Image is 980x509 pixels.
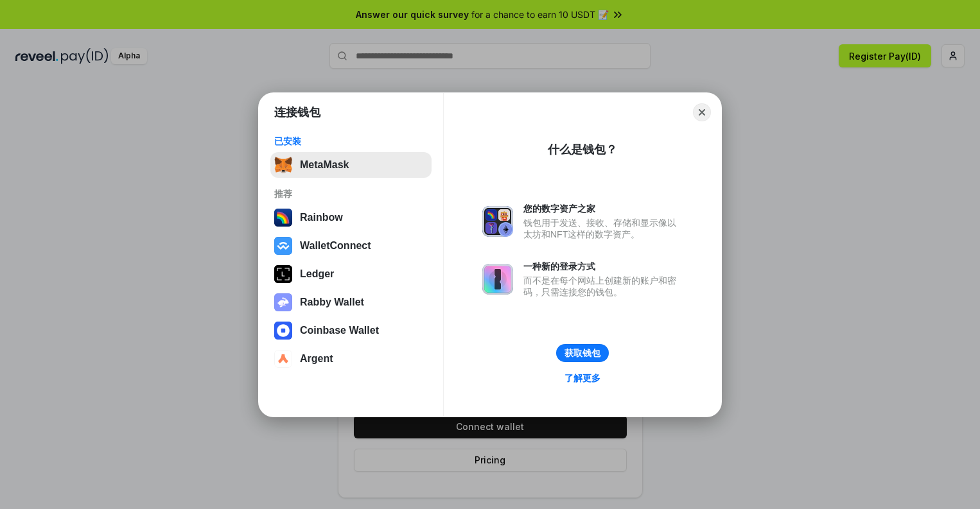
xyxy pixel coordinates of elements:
img: svg+xml,%3Csvg%20width%3D%22120%22%20height%3D%22120%22%20viewBox%3D%220%200%20120%20120%22%20fil... [274,209,292,227]
img: svg+xml,%3Csvg%20xmlns%3D%22http%3A%2F%2Fwww.w3.org%2F2000%2Fsvg%22%20fill%3D%22none%22%20viewBox... [274,293,292,311]
div: 钱包用于发送、接收、存储和显示像以太坊和NFT这样的数字资产。 [523,217,683,240]
div: 了解更多 [564,372,600,384]
div: 什么是钱包？ [548,142,617,157]
div: Coinbase Wallet [300,325,379,336]
button: WalletConnect [270,233,432,259]
img: svg+xml,%3Csvg%20fill%3D%22none%22%20height%3D%2233%22%20viewBox%3D%220%200%2035%2033%22%20width%... [274,156,292,174]
button: Rainbow [270,205,432,230]
div: Ledger [300,268,334,280]
button: Argent [270,346,432,372]
img: svg+xml,%3Csvg%20width%3D%2228%22%20height%3D%2228%22%20viewBox%3D%220%200%2028%2028%22%20fill%3D... [274,350,292,368]
img: svg+xml,%3Csvg%20xmlns%3D%22http%3A%2F%2Fwww.w3.org%2F2000%2Fsvg%22%20fill%3D%22none%22%20viewBox... [482,206,513,237]
div: WalletConnect [300,240,371,252]
button: Close [693,103,711,121]
div: Rainbow [300,212,343,223]
img: svg+xml,%3Csvg%20xmlns%3D%22http%3A%2F%2Fwww.w3.org%2F2000%2Fsvg%22%20width%3D%2228%22%20height%3... [274,265,292,283]
button: Ledger [270,261,432,287]
button: Coinbase Wallet [270,318,432,343]
img: svg+xml,%3Csvg%20width%3D%2228%22%20height%3D%2228%22%20viewBox%3D%220%200%2028%2028%22%20fill%3D... [274,237,292,255]
div: 一种新的登录方式 [523,261,683,272]
div: 已安装 [274,135,428,147]
a: 了解更多 [557,370,608,386]
button: MetaMask [270,152,432,178]
div: 推荐 [274,188,428,200]
div: 而不是在每个网站上创建新的账户和密码，只需连接您的钱包。 [523,275,683,298]
div: 获取钱包 [564,347,600,359]
button: 获取钱包 [556,344,609,362]
h1: 连接钱包 [274,105,320,120]
div: 您的数字资产之家 [523,203,683,214]
div: Argent [300,353,333,365]
button: Rabby Wallet [270,289,432,315]
div: MetaMask [300,159,349,171]
img: svg+xml,%3Csvg%20xmlns%3D%22http%3A%2F%2Fwww.w3.org%2F2000%2Fsvg%22%20fill%3D%22none%22%20viewBox... [482,264,513,295]
div: Rabby Wallet [300,297,364,308]
img: svg+xml,%3Csvg%20width%3D%2228%22%20height%3D%2228%22%20viewBox%3D%220%200%2028%2028%22%20fill%3D... [274,322,292,340]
